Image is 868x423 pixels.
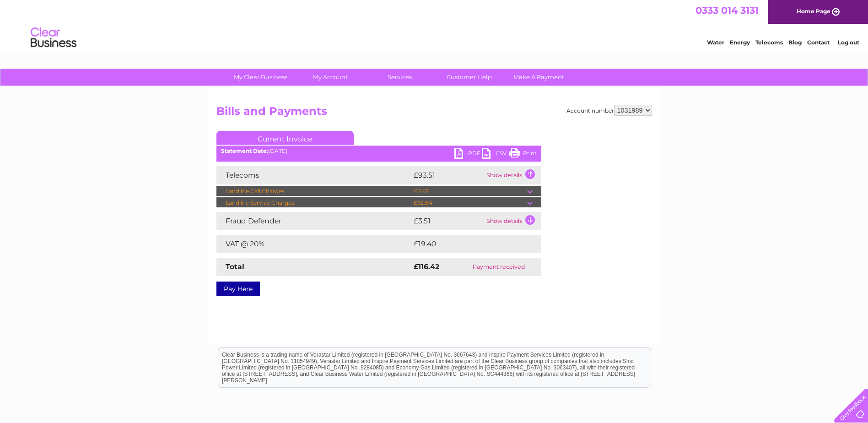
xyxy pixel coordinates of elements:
[216,235,411,253] td: VAT @ 20%
[431,69,507,86] a: Customer Help
[414,262,439,271] strong: £116.42
[216,131,354,145] a: Current Invoice
[30,24,77,52] img: logo.png
[695,5,759,16] a: 0333 014 3131
[221,147,268,154] b: Statement Date:
[223,69,298,86] a: My Clear Business
[482,148,509,161] a: CSV
[216,212,411,230] td: Fraud Defender
[411,212,484,230] td: £3.51
[216,166,411,184] td: Telecoms
[788,39,802,46] a: Blog
[216,282,260,296] a: Pay Here
[484,212,541,230] td: Show details
[484,166,541,184] td: Show details
[292,69,368,86] a: My Account
[456,258,541,276] td: Payment received
[838,39,859,46] a: Log out
[216,186,411,197] td: Landline Call Charges
[454,148,482,161] a: PDF
[411,197,527,208] td: £92.84
[566,105,652,116] div: Account number
[216,197,411,208] td: Landline Service Charges
[755,39,783,46] a: Telecoms
[411,186,527,197] td: £0.67
[411,166,484,184] td: £93.51
[216,105,652,122] h2: Bills and Payments
[509,148,537,161] a: Print
[362,69,437,86] a: Services
[216,148,541,154] div: [DATE]
[501,69,577,86] a: Make A Payment
[807,39,830,46] a: Contact
[707,39,724,46] a: Water
[730,39,750,46] a: Energy
[226,262,244,271] strong: Total
[218,5,651,44] div: Clear Business is a trading name of Verastar Limited (registered in [GEOGRAPHIC_DATA] No. 3667643...
[411,235,523,253] td: £19.40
